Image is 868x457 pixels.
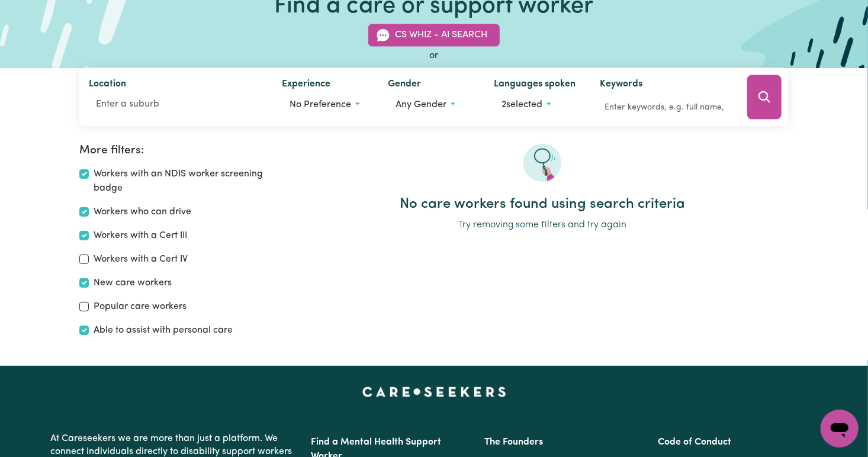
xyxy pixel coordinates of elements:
[494,78,576,94] label: Languages spoken
[494,94,581,117] button: Worker language preferences
[396,101,446,110] span: Any gender
[658,437,732,447] a: Code of Conduct
[484,437,543,447] a: The Founders
[297,196,789,213] h2: No care workers found using search criteria
[501,101,542,110] span: 2 selected
[747,75,782,120] button: Search
[600,78,642,94] label: Keywords
[600,99,731,117] input: Enter keywords, e.g. full name, interests
[79,144,282,157] h2: More filters:
[94,300,187,314] label: Popular care workers
[94,167,282,195] label: Workers with an NDIS worker screening badge
[282,94,369,117] button: Worker experience options
[94,323,233,337] label: Able to assist with personal care
[79,49,789,63] div: or
[94,252,188,266] label: Workers with a Cert IV
[388,94,475,117] button: Worker gender preference
[388,78,421,94] label: Gender
[89,78,126,94] label: Location
[821,410,859,448] iframe: Button to launch messaging window
[368,24,500,47] button: CS Whiz - AI Search
[282,78,330,94] label: Experience
[89,94,263,115] input: Enter a suburb
[297,218,789,232] p: Try removing some filters and try again
[94,228,187,243] label: Workers with a Cert III
[362,387,506,397] a: Careseekers home page
[94,205,191,219] label: Workers who can drive
[94,276,172,290] label: New care workers
[290,101,351,110] span: No preference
